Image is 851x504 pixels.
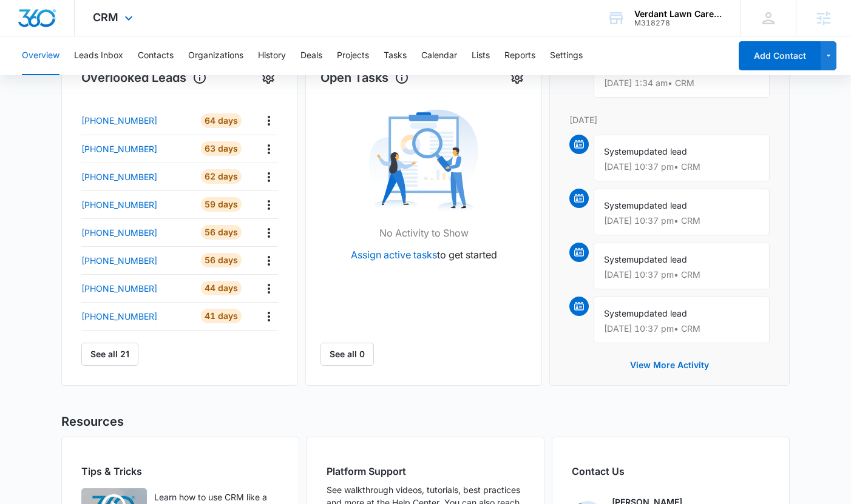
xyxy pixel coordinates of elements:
span: updated lead [634,254,687,264]
span: System [604,308,634,318]
button: Lists [472,36,490,75]
p: to get started [351,247,497,262]
h1: Overlooked Leads [81,69,207,87]
button: Tasks [384,36,407,75]
button: Actions [259,139,278,158]
h2: Platform Support [327,464,524,479]
button: Contacts [138,36,174,75]
span: updated lead [634,308,687,318]
button: View More Activity [618,351,721,380]
a: [PHONE_NUMBER] [81,282,192,295]
button: Organizations [188,36,243,75]
div: 44 Days [201,281,242,295]
img: logo_orange.svg [19,19,29,29]
div: account name [634,9,723,19]
div: 41 Days [201,309,242,323]
a: [PHONE_NUMBER] [81,310,192,323]
h2: Resources [61,412,790,431]
button: Actions [259,195,278,214]
span: System [604,200,634,210]
span: CRM [93,11,118,24]
button: Settings [550,36,583,75]
button: Actions [259,307,278,326]
p: [PHONE_NUMBER] [81,198,157,211]
h1: Open Tasks [320,69,409,87]
a: [PHONE_NUMBER] [81,143,192,155]
p: [DATE] 10:37 pm • CRM [604,324,759,333]
button: Reports [504,36,535,75]
img: tab_domain_overview_orange.svg [33,70,42,80]
div: v 4.0.25 [34,19,59,29]
div: Domain: [DOMAIN_NAME] [32,32,134,41]
span: updated lead [634,146,687,156]
a: [PHONE_NUMBER] [81,170,192,183]
a: [PHONE_NUMBER] [81,254,192,267]
button: Projects [337,36,369,75]
div: 64 Days [201,113,242,128]
button: Add Contact [739,41,821,70]
a: [PHONE_NUMBER] [81,114,192,127]
p: [DATE] 10:37 pm • CRM [604,270,759,279]
div: 62 Days [201,169,242,184]
p: [PHONE_NUMBER] [81,226,157,239]
p: [PHONE_NUMBER] [81,254,157,267]
button: Actions [259,167,278,186]
p: No Activity to Show [379,226,469,240]
div: Domain Overview [46,72,109,79]
button: Actions [259,223,278,242]
button: Settings [507,68,527,87]
div: 59 Days [201,197,242,212]
button: History [258,36,286,75]
img: tab_keywords_by_traffic_grey.svg [121,70,131,80]
button: See all 21 [81,343,138,366]
p: [PHONE_NUMBER] [81,310,157,323]
div: Keywords by Traffic [134,72,205,79]
span: System [604,254,634,264]
span: updated lead [634,200,687,210]
div: account id [634,19,723,27]
div: 56 Days [201,253,242,267]
p: [PHONE_NUMBER] [81,282,157,295]
div: 63 Days [201,141,242,156]
h2: Tips & Tricks [81,464,279,479]
button: Actions [259,251,278,270]
h2: Contact Us [572,464,770,479]
button: Deals [300,36,322,75]
p: [DATE] 1:34 am • CRM [604,79,759,87]
p: [DATE] [569,113,770,126]
a: Assign active tasks [351,249,437,261]
button: Actions [259,111,278,130]
a: [PHONE_NUMBER] [81,198,192,211]
div: 56 Days [201,225,242,240]
span: System [604,146,634,156]
button: Calendar [421,36,457,75]
a: See all 0 [320,343,374,366]
p: [PHONE_NUMBER] [81,114,157,127]
button: Leads Inbox [74,36,123,75]
p: [PHONE_NUMBER] [81,170,157,183]
button: Settings [259,68,278,87]
a: [PHONE_NUMBER] [81,226,192,239]
button: Actions [259,279,278,298]
img: website_grey.svg [19,32,29,41]
p: [PHONE_NUMBER] [81,143,157,155]
button: Overview [22,36,59,75]
p: [DATE] 10:37 pm • CRM [604,217,759,225]
p: [DATE] 10:37 pm • CRM [604,163,759,171]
